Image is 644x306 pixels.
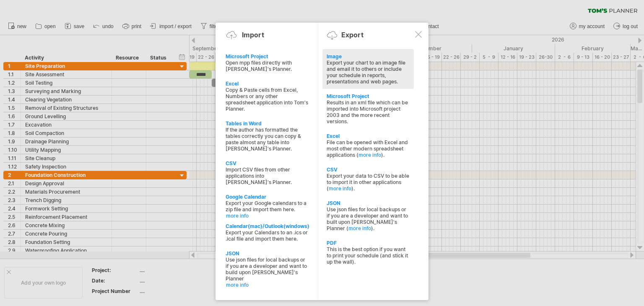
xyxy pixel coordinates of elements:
div: Excel [226,80,309,87]
div: Microsoft Project [327,93,410,99]
div: Tables in Word [226,120,309,127]
div: PDF [327,240,410,246]
div: Copy & Paste cells from Excel, Numbers or any other spreadsheet application into Tom's Planner. [226,87,309,112]
div: File can be opened with Excel and most other modern spreadsheet applications ( ). [327,139,410,158]
a: more info [226,282,309,288]
div: Import [242,31,264,39]
a: more info [348,225,371,231]
div: Results in an xml file which can be imported into Microsoft project 2003 and the more recent vers... [327,99,410,124]
div: Export your chart to an image file and email it to others or include your schedule in reports, pr... [327,60,410,85]
div: Image [327,53,410,60]
div: Use json files for local backups or if you are a developer and want to built upon [PERSON_NAME]'s... [327,206,410,231]
div: Export your data to CSV to be able to import it in other applications ( ). [327,173,410,192]
a: more info [226,213,309,219]
div: If the author has formatted the tables correctly you can copy & paste almost any table into [PERS... [226,127,309,152]
div: CSV [327,166,410,173]
a: more info [358,152,381,158]
div: JSON [327,200,410,206]
div: Export [341,31,364,39]
div: This is the best option if you want to print your schedule (and stick it up the wall). [327,246,410,265]
div: Excel [327,133,410,139]
a: more info [329,185,351,192]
